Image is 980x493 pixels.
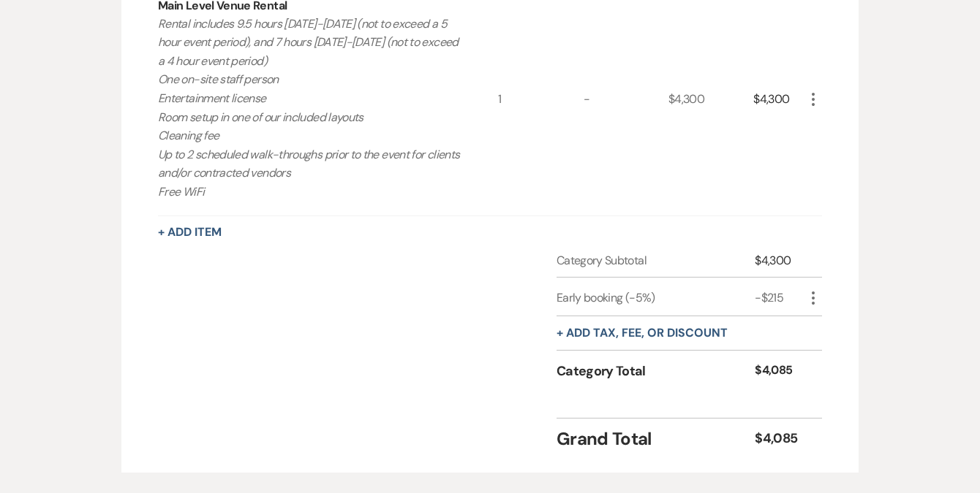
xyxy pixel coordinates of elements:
[557,426,755,452] div: Grand Total
[557,327,728,339] button: + Add tax, fee, or discount
[158,15,464,202] p: Rental includes 9.5 hours [DATE]-[DATE] (not to exceed a 5 hour event period), and 7 hours [DATE]...
[755,289,804,307] div: -$215
[557,252,755,270] div: Category Subtotal
[557,362,755,381] div: Category Total
[755,252,804,270] div: $4,300
[755,429,804,448] div: $4,085
[158,226,222,238] button: + Add Item
[755,362,804,381] div: $4,085
[557,289,755,307] div: Early booking (-5%)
